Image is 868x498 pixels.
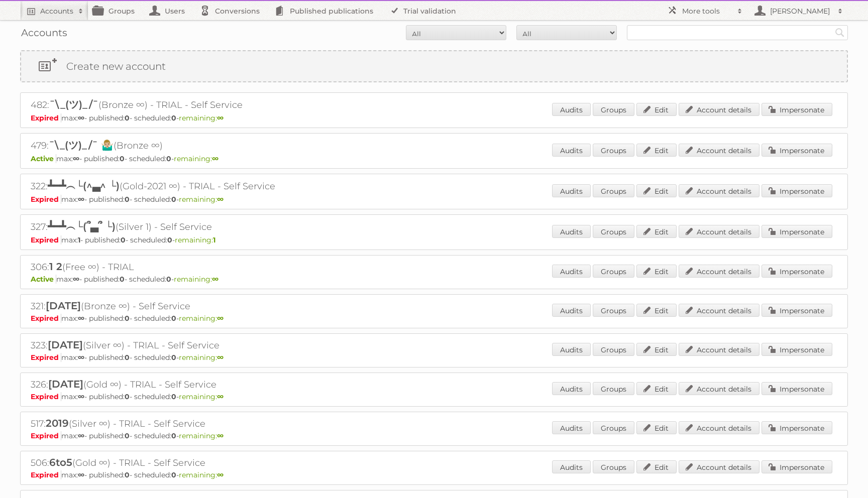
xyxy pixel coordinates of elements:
[78,431,84,440] strong: ∞
[125,353,130,362] strong: 0
[31,378,382,391] h2: 326: (Gold ∞) - TRIAL - Self Service
[217,113,224,122] strong: ∞
[31,195,61,204] span: Expired
[31,139,382,153] h2: 479: (Bronze ∞)
[31,339,382,352] h2: 323: (Silver ∞) - TRIAL - Self Service
[747,1,848,20] a: [PERSON_NAME]
[174,154,219,163] span: remaining:
[88,1,145,20] a: Groups
[31,220,382,234] h2: 327: (Silver 1) - Self Service
[179,470,224,479] span: remaining:
[195,1,270,20] a: Conversions
[217,431,224,440] strong: ∞
[171,353,176,362] strong: 0
[636,343,677,356] a: Edit
[31,300,382,313] h2: 321: (Bronze ∞) - Self Service
[217,314,224,323] strong: ∞
[662,1,747,20] a: More tools
[552,304,591,317] a: Audits
[31,314,61,323] span: Expired
[31,113,61,122] span: Expired
[125,113,130,122] strong: 0
[31,113,837,122] p: max: - published: - scheduled: -
[31,261,382,274] h2: 306: (Free ∞) - TRIAL
[636,265,677,278] a: Edit
[125,314,130,323] strong: 0
[636,304,677,317] a: Edit
[762,225,832,238] a: Impersonate
[31,154,837,163] p: max: - published: - scheduled: -
[175,235,215,244] span: remaining:
[49,261,62,273] span: 1 2
[49,456,72,468] span: 6to5
[21,51,847,81] a: Create new account
[179,314,224,323] span: remaining:
[48,339,83,351] span: [DATE]
[167,235,172,244] strong: 0
[679,304,759,317] a: Account details
[31,195,837,204] p: max: - published: - scheduled: -
[145,1,195,20] a: Users
[31,392,837,401] p: max: - published: - scheduled: -
[762,421,832,434] a: Impersonate
[48,378,83,390] span: [DATE]
[121,235,126,244] strong: 0
[73,275,79,284] strong: ∞
[552,343,591,356] a: Audits
[593,225,634,238] a: Groups
[48,220,116,232] span: ┻━┻︵└(՞▃՞ └)
[217,195,224,204] strong: ∞
[552,460,591,473] a: Audits
[593,103,634,116] a: Groups
[679,460,759,473] a: Account details
[78,353,84,362] strong: ∞
[679,225,759,238] a: Account details
[31,353,61,362] span: Expired
[31,314,837,323] p: max: - published: - scheduled: -
[679,144,759,157] a: Account details
[762,144,832,157] a: Impersonate
[125,470,130,479] strong: 0
[171,314,176,323] strong: 0
[31,353,837,362] p: max: - published: - scheduled: -
[593,184,634,197] a: Groups
[49,139,114,151] span: ¯\_(ツ)_/¯ 🤷🏼‍♂️
[593,343,634,356] a: Groups
[78,470,84,479] strong: ∞
[31,417,382,430] h2: 517: (Silver ∞) - TRIAL - Self Service
[212,275,219,284] strong: ∞
[46,300,81,312] span: [DATE]
[31,98,382,112] h2: 482: (Bronze ∞) - TRIAL - Self Service
[179,113,224,122] span: remaining:
[768,6,833,16] h2: [PERSON_NAME]
[679,382,759,395] a: Account details
[636,184,677,197] a: Edit
[179,431,224,440] span: remaining:
[636,144,677,157] a: Edit
[31,431,61,440] span: Expired
[762,460,832,473] a: Impersonate
[171,195,176,204] strong: 0
[679,265,759,278] a: Account details
[120,275,125,284] strong: 0
[31,275,837,284] p: max: - published: - scheduled: -
[125,392,130,401] strong: 0
[40,6,73,16] h2: Accounts
[31,392,61,401] span: Expired
[762,103,832,116] a: Impersonate
[636,421,677,434] a: Edit
[31,235,837,244] p: max: - published: - scheduled: -
[166,275,171,284] strong: 0
[636,382,677,395] a: Edit
[31,235,61,244] span: Expired
[636,460,677,473] a: Edit
[31,470,837,479] p: max: - published: - scheduled: -
[78,113,84,122] strong: ∞
[762,343,832,356] a: Impersonate
[31,275,56,284] span: Active
[593,144,634,157] a: Groups
[174,275,219,284] span: remaining:
[552,265,591,278] a: Audits
[762,382,832,395] a: Impersonate
[593,460,634,473] a: Groups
